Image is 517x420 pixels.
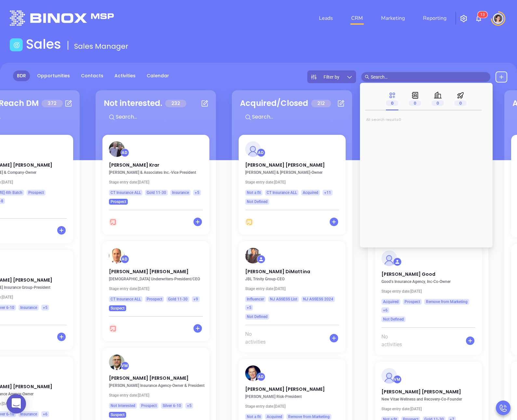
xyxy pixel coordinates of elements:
[245,170,343,175] p: Thompson & Peck - Owner
[77,70,107,81] a: Contacts
[109,393,206,398] p: Thu 10/26/2023
[111,189,141,196] span: CT Insurance ALL
[381,333,410,349] span: No activities
[420,12,449,25] a: Reporting
[409,100,421,106] span: 0
[478,11,487,18] sup: 13
[109,248,125,263] img: profile
[324,189,331,196] span: +11
[143,70,173,81] a: Calendar
[111,296,141,303] span: CT Insurance ALL
[109,180,206,185] p: Thu 2/22/2024
[102,135,209,205] a: profileAnabell Dominguez[PERSON_NAME] Krar [PERSON_NAME] & Associates Inc.-Vice PresidentStage en...
[381,279,479,284] p: Good's Insurance Agency, Inc - Co-Owner
[324,75,339,79] span: Filter by
[20,304,37,311] span: Insurance
[109,141,125,157] img: profile
[303,296,333,303] span: NJ ASSESS 2024
[247,313,268,320] span: Not Defined
[270,296,297,303] span: NJ ASSESS List
[311,100,331,107] span: 212
[102,241,209,311] a: profileAnabell Dominguez[PERSON_NAME] [PERSON_NAME] [DEMOGRAPHIC_DATA] Underwriters-President/CEO...
[141,402,157,409] span: Prospect
[303,189,318,196] span: Acquired
[109,162,203,165] p: [PERSON_NAME] Krar
[13,70,30,81] a: BDR
[33,70,74,81] a: Opportunities
[383,307,388,314] span: +6
[375,244,482,322] a: profile [PERSON_NAME] Good Good's Insurance Agency, Inc-Co-OwnerStage entry date:[DATE]AcquiredPr...
[111,411,125,418] span: Suspect
[383,298,399,305] span: Acquired
[378,12,407,25] a: Marketing
[109,354,125,370] img: profile
[393,375,402,384] div: Vicky Mendoza
[168,296,188,303] span: Gold 11-30
[239,241,346,320] a: profile [PERSON_NAME] DiMattina JBL Trinity Group-CEOStage entry date:[DATE]InfluencerNJ ASSESS L...
[381,271,475,274] p: [PERSON_NAME] Good
[121,255,129,263] div: Anabell Dominguez
[245,286,343,291] p: Fri 2/23/2024
[245,268,339,272] p: [PERSON_NAME] DiMattina
[381,368,397,384] img: profile
[165,100,186,107] span: 232
[109,170,206,175] p: Joseph Krar & Associates Inc. - Vice President
[245,248,261,263] img: profile
[172,189,189,196] span: Insurance
[26,36,61,52] h1: Sales
[386,100,398,106] span: 0
[245,141,261,157] img: profile
[43,411,47,418] span: +6
[104,97,163,109] div: Not interested.
[251,113,349,121] input: Search...
[383,316,404,323] span: Not Defined
[245,330,273,346] span: No activities
[109,286,206,291] p: Thu 10/26/2023
[239,135,346,205] a: profileAnabell Dominguez[PERSON_NAME] [PERSON_NAME] [PERSON_NAME] & [PERSON_NAME]-OwnerStage entr...
[245,404,343,409] p: Mon 4/3/2023
[381,289,479,294] p: Thu 10/26/2023
[247,189,261,196] span: Not a fit
[245,394,343,399] p: Brady Risk - President
[42,100,63,107] span: 372
[109,383,206,388] p: Beiler Insurance Agency - Owner & President
[121,362,129,370] div: Vicky Mendoza
[245,386,339,389] p: [PERSON_NAME] [PERSON_NAME]
[483,12,485,17] span: 3
[366,117,401,122] span: All search results 0
[247,304,251,311] span: +5
[371,73,487,81] input: Search…
[245,365,261,381] img: profile
[111,402,135,409] span: Not Interested
[475,15,483,22] img: iconNotification
[193,296,198,303] span: +9
[247,198,268,205] span: Not Defined
[111,198,126,205] span: Prospect
[111,70,139,81] a: Activities
[245,180,343,185] p: Thu 10/26/2023
[43,304,47,311] span: +5
[109,277,206,281] p: North American Underwriters - President/CEO
[316,12,336,25] a: Leads
[365,75,369,79] span: search
[493,13,503,24] img: user
[20,411,37,418] span: Insurance
[431,100,444,106] span: 0
[381,397,479,401] p: New Vitae Wellness and Recovery - Co-Founder
[147,296,162,303] span: Prospect
[195,189,199,196] span: +5
[102,348,209,418] a: profileVicky Mendoza[PERSON_NAME] [PERSON_NAME] [PERSON_NAME] Insurance Agency-Owner & PresidentS...
[267,189,297,196] span: CT Insurance ALL
[381,407,479,411] p: Thu 10/26/2023
[454,100,467,106] span: 0
[121,148,129,157] div: Anabell Dominguez
[480,12,483,17] span: 1
[426,298,468,305] span: Remove from Marketing
[147,189,166,196] span: Gold 11-30
[28,189,44,196] span: Prospect
[187,402,192,409] span: +5
[257,373,265,381] div: Anabell Dominguez
[247,296,264,303] span: Influencer
[115,113,213,121] input: Search...
[404,298,420,305] span: Prospect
